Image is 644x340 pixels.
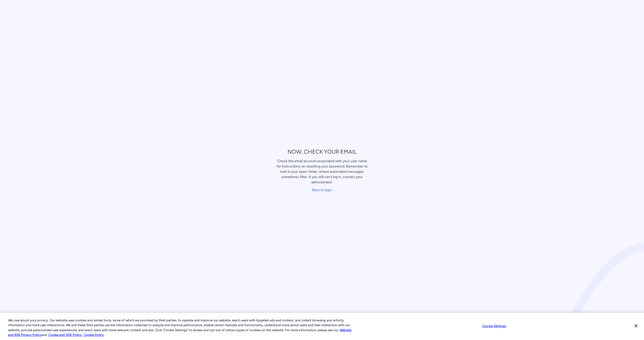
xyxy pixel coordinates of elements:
[48,333,83,337] a: Cookie and SDK Policy.
[84,333,104,337] a: Cookie Policy
[288,148,356,155] span: NOW, CHECK YOUR EMAIL
[478,321,510,331] button: Cookie Settings
[8,318,354,337] div: We care about your privacy. Our website uses cookies and similar tools, some of which are provide...
[312,188,332,192] a: Back to login
[630,320,641,331] button: Close
[276,158,368,185] div: Check the email account associated with your user name for instructions on resetting your passwor...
